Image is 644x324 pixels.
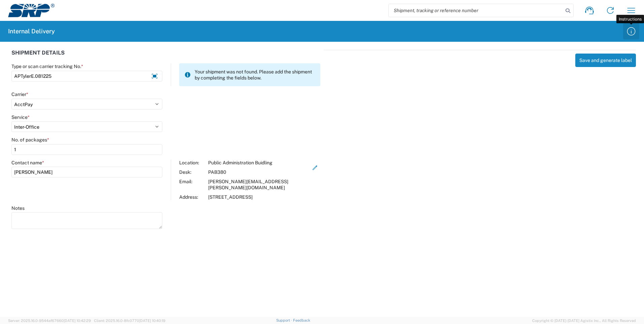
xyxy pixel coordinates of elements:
div: Public Administration Buidling [208,160,310,166]
span: Copyright © [DATE]-[DATE] Agistix Inc., All Rights Reserved [532,318,636,324]
div: PAB380 [208,169,310,175]
span: [DATE] 10:42:29 [64,319,91,323]
label: Notes [11,205,25,211]
div: [PERSON_NAME][EMAIL_ADDRESS][PERSON_NAME][DOMAIN_NAME] [208,179,310,191]
a: Support [276,318,293,322]
label: Type or scan carrier tracking No. [11,63,83,69]
span: Client: 2025.16.0-8fc0770 [94,319,165,323]
span: Your shipment was not found. Please add the shipment by completing the fields below. [195,69,315,81]
label: No. of packages [11,137,49,143]
span: Server: 2025.16.0-9544af67660 [8,319,91,323]
div: Desk: [179,169,205,175]
div: SHIPMENT DETAILS [11,50,320,63]
div: Address: [179,194,205,200]
div: Location: [179,160,205,166]
div: [STREET_ADDRESS] [208,194,310,200]
img: srp [8,4,55,17]
input: Shipment, tracking or reference number [389,4,563,17]
label: Service [11,114,30,120]
button: Save and generate label [575,54,636,67]
label: Carrier [11,91,28,97]
label: Contact name [11,160,44,166]
a: Feedback [293,318,310,322]
div: Email: [179,179,205,191]
h2: Internal Delivery [8,27,55,35]
span: [DATE] 10:40:19 [139,319,165,323]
